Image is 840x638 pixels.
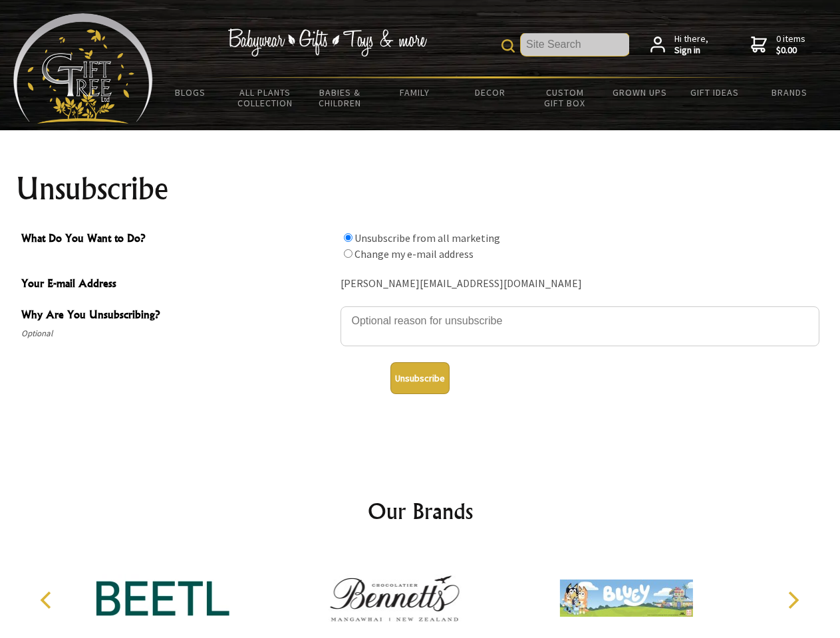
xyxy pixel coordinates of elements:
input: Site Search [521,33,629,56]
img: Babyware - Gifts - Toys and more... [13,13,153,124]
div: [PERSON_NAME][EMAIL_ADDRESS][DOMAIN_NAME] [341,274,819,294]
strong: Sign in [674,45,708,56]
a: Brands [752,78,827,106]
a: Grown Ups [602,78,677,106]
a: Babies & Children [303,78,378,117]
span: 0 items [776,33,805,56]
button: Unsubscribe [390,362,450,394]
a: 0 items$0.00 [751,33,805,56]
textarea: Why Are You Unsubscribing? [341,306,819,346]
a: BLOGS [153,78,228,106]
img: Babywear - Gifts - Toys & more [227,29,427,56]
a: Custom Gift Box [527,78,603,117]
input: What Do You Want to Do? [344,249,352,258]
label: Change my e-mail address [354,247,474,261]
span: What Do You Want to Do? [21,230,334,249]
h1: Unsubscribe [16,173,825,205]
span: Why Are You Unsubscribing? [21,306,334,326]
input: What Do You Want to Do? [344,233,352,242]
img: product search [501,39,515,53]
span: Your E-mail Address [21,275,334,294]
a: Hi there,Sign in [650,33,708,56]
label: Unsubscribe from all marketing [354,231,500,245]
span: Optional [21,326,334,342]
strong: $0.00 [776,45,805,56]
h2: Our Brands [27,495,814,527]
a: Decor [452,78,527,106]
a: All Plants Collection [228,78,303,117]
button: Previous [33,585,63,615]
a: Gift Ideas [677,78,752,106]
a: Family [378,78,453,106]
button: Next [778,585,807,615]
span: Hi there, [674,33,708,56]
